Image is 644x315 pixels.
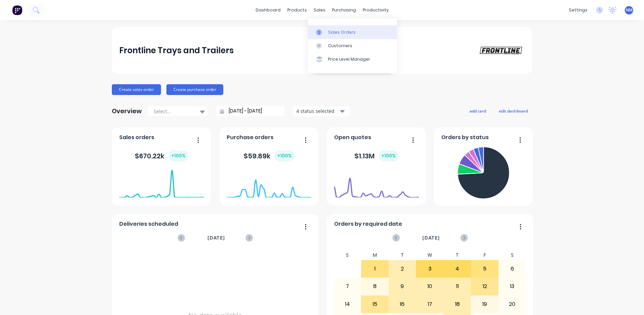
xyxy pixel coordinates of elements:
div: + 100 % [275,150,294,161]
div: F [471,250,498,260]
div: T [389,250,416,260]
div: 7 [334,278,361,295]
div: 15 [361,296,388,313]
div: Overview [112,104,142,118]
div: Sales Orders [328,29,356,35]
div: + 100 % [379,150,398,161]
div: Customers [328,43,352,49]
button: edit dashboard [494,106,532,115]
div: products [284,5,310,15]
div: $ 1.13M [354,150,398,161]
div: purchasing [329,5,359,15]
div: $ 59.89k [244,150,294,161]
button: add card [465,106,490,115]
div: 12 [471,278,498,295]
div: 13 [499,278,526,295]
div: Frontline Trays and Trailers [119,44,234,57]
div: sales [310,5,329,15]
button: 4 status selected [293,106,350,116]
div: $ 670.22k [135,150,188,161]
div: 3 [416,260,443,277]
div: 4 [444,260,471,277]
div: W [416,250,444,260]
div: 8 [361,278,388,295]
div: 14 [334,296,361,313]
div: 17 [416,296,443,313]
div: productivity [359,5,392,15]
div: + 100 % [168,150,188,161]
img: Factory [12,5,22,15]
div: 2 [389,260,416,277]
div: T [444,250,471,260]
div: Price Level Manager [328,56,370,62]
div: 16 [389,296,416,313]
span: Purchase orders [227,133,273,141]
a: Customers [308,39,397,53]
div: 5 [471,260,498,277]
span: Deliveries scheduled [119,220,178,228]
div: settings [566,5,591,15]
div: 1 [361,260,388,277]
div: S [334,250,361,260]
div: 10 [416,278,443,295]
span: [DATE] [207,234,225,242]
div: 4 status selected [296,107,339,115]
button: Create purchase order [166,84,223,95]
div: 9 [389,278,416,295]
span: Open quotes [334,133,371,141]
a: dashboard [252,5,284,15]
a: Price Level Manager [308,53,397,66]
div: 20 [499,296,526,313]
div: 6 [499,260,526,277]
span: Orders by status [441,133,489,141]
span: NM [626,7,633,13]
button: Create sales order [112,84,161,95]
span: [DATE] [422,234,440,242]
a: Sales Orders [308,25,397,39]
div: M [361,250,389,260]
span: Sales orders [119,133,154,141]
div: 18 [444,296,471,313]
div: S [498,250,526,260]
div: 19 [471,296,498,313]
img: Frontline Trays and Trailers [478,45,525,56]
div: 11 [444,278,471,295]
